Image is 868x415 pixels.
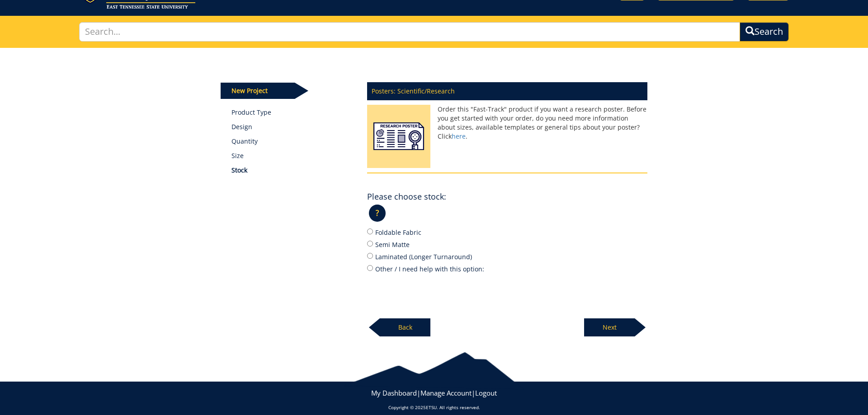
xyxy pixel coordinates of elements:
[367,82,647,100] p: Posters: Scientific/Research
[369,205,386,222] p: ?
[367,192,446,201] h4: Please choose stock:
[367,264,647,274] label: Other / I need help with this option:
[367,252,647,261] label: Laminated (Longer Turnaround)
[380,318,430,336] p: Back
[367,253,373,259] input: Laminated (Longer Turnaround)
[367,227,647,237] label: Foldable Fabric
[367,265,373,271] input: Other / I need help with this option:
[420,388,472,397] a: Manage Account
[740,22,789,42] button: Search
[231,166,354,175] p: Stock
[426,404,437,410] a: ETSU
[367,228,373,234] input: Foldable Fabric
[367,241,373,247] input: Semi Matte
[452,132,466,140] a: here
[367,105,647,141] p: Order this "Fast-Track" product if you want a research poster. Before you get started with your o...
[231,108,354,117] a: Product Type
[79,22,740,42] input: Search...
[231,137,354,146] p: Quantity
[371,388,417,397] a: My Dashboard
[584,318,635,336] p: Next
[231,122,354,131] p: Design
[221,83,295,99] p: New Project
[367,239,647,249] label: Semi Matte
[475,388,497,397] a: Logout
[231,151,354,160] p: Size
